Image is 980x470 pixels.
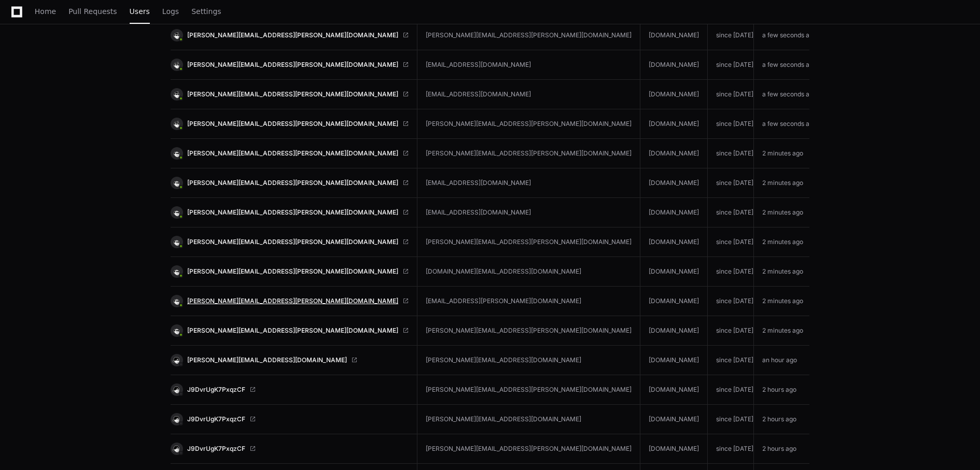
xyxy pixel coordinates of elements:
td: a few seconds ago [754,50,817,80]
td: [PERSON_NAME][EMAIL_ADDRESS][PERSON_NAME][DOMAIN_NAME] [417,375,640,405]
td: [DOMAIN_NAME] [640,375,708,405]
td: since [DATE] [708,50,754,80]
span: Home [35,8,56,15]
a: [PERSON_NAME][EMAIL_ADDRESS][PERSON_NAME][DOMAIN_NAME] [171,118,409,130]
a: [PERSON_NAME][EMAIL_ADDRESS][PERSON_NAME][DOMAIN_NAME] [171,265,409,278]
a: [PERSON_NAME][EMAIL_ADDRESS][DOMAIN_NAME] [171,354,409,366]
span: [PERSON_NAME][EMAIL_ADDRESS][PERSON_NAME][DOMAIN_NAME] [187,267,398,276]
span: [PERSON_NAME][EMAIL_ADDRESS][PERSON_NAME][DOMAIN_NAME] [187,120,398,128]
span: Pull Requests [68,8,117,15]
span: [PERSON_NAME][EMAIL_ADDRESS][PERSON_NAME][DOMAIN_NAME] [187,31,398,39]
img: 4.svg [172,89,181,99]
span: [PERSON_NAME][EMAIL_ADDRESS][PERSON_NAME][DOMAIN_NAME] [187,326,398,335]
td: since [DATE] [708,287,754,316]
td: since [DATE] [708,139,754,168]
td: [DOMAIN_NAME] [640,198,708,227]
td: [EMAIL_ADDRESS][PERSON_NAME][DOMAIN_NAME] [417,287,640,316]
img: 4.svg [172,30,181,40]
img: 2.svg [172,355,181,365]
img: 13.svg [172,296,181,306]
a: [PERSON_NAME][EMAIL_ADDRESS][PERSON_NAME][DOMAIN_NAME] [171,295,409,307]
td: since [DATE] [708,257,754,287]
td: [PERSON_NAME][EMAIL_ADDRESS][PERSON_NAME][DOMAIN_NAME] [417,316,640,346]
td: [DOMAIN_NAME] [640,405,708,434]
td: since [DATE] [708,405,754,434]
a: [PERSON_NAME][EMAIL_ADDRESS][PERSON_NAME][DOMAIN_NAME] [171,324,409,337]
td: 2 minutes ago [754,168,817,198]
img: 13.svg [172,178,181,188]
a: [PERSON_NAME][EMAIL_ADDRESS][PERSON_NAME][DOMAIN_NAME] [171,88,409,101]
td: 2 hours ago [754,405,817,434]
td: since [DATE] [708,21,754,50]
img: 13.svg [172,207,181,217]
a: [PERSON_NAME][EMAIL_ADDRESS][PERSON_NAME][DOMAIN_NAME] [171,206,409,219]
td: 2 hours ago [754,375,817,405]
td: 2 minutes ago [754,198,817,227]
span: Logs [162,8,179,15]
td: [EMAIL_ADDRESS][DOMAIN_NAME] [417,168,640,198]
td: [PERSON_NAME][EMAIL_ADDRESS][PERSON_NAME][DOMAIN_NAME] [417,227,640,257]
a: [PERSON_NAME][EMAIL_ADDRESS][PERSON_NAME][DOMAIN_NAME] [171,236,409,248]
td: 2 minutes ago [754,139,817,168]
a: [PERSON_NAME][EMAIL_ADDRESS][PERSON_NAME][DOMAIN_NAME] [171,147,409,160]
td: [PERSON_NAME][EMAIL_ADDRESS][PERSON_NAME][DOMAIN_NAME] [417,434,640,464]
td: [DOMAIN_NAME] [640,21,708,50]
td: [EMAIL_ADDRESS][DOMAIN_NAME] [417,80,640,109]
span: [PERSON_NAME][EMAIL_ADDRESS][PERSON_NAME][DOMAIN_NAME] [187,90,398,98]
td: 2 minutes ago [754,316,817,346]
td: [DOMAIN_NAME] [640,434,708,464]
td: since [DATE] [708,316,754,346]
span: [PERSON_NAME][EMAIL_ADDRESS][PERSON_NAME][DOMAIN_NAME] [187,208,398,217]
span: [PERSON_NAME][EMAIL_ADDRESS][DOMAIN_NAME] [187,356,347,364]
td: [DOMAIN_NAME] [640,168,708,198]
img: 13.svg [172,266,181,276]
td: [DOMAIN_NAME] [640,139,708,168]
img: 13.svg [172,325,181,335]
img: 14.svg [172,384,181,394]
td: since [DATE] [708,375,754,405]
img: 14.svg [172,444,181,453]
td: [DOMAIN_NAME] [640,346,708,375]
td: [PERSON_NAME][EMAIL_ADDRESS][PERSON_NAME][DOMAIN_NAME] [417,21,640,50]
a: J9DvrUgK7PxqzCF [171,443,409,455]
img: 13.svg [172,148,181,158]
td: a few seconds ago [754,21,817,50]
td: [PERSON_NAME][EMAIL_ADDRESS][DOMAIN_NAME] [417,346,640,375]
td: since [DATE] [708,227,754,257]
td: [DOMAIN_NAME] [640,227,708,257]
td: [DOMAIN_NAME][EMAIL_ADDRESS][DOMAIN_NAME] [417,257,640,287]
a: [PERSON_NAME][EMAIL_ADDRESS][PERSON_NAME][DOMAIN_NAME] [171,59,409,71]
td: since [DATE] [708,346,754,375]
a: [PERSON_NAME][EMAIL_ADDRESS][PERSON_NAME][DOMAIN_NAME] [171,29,409,41]
td: [PERSON_NAME][EMAIL_ADDRESS][PERSON_NAME][DOMAIN_NAME] [417,139,640,168]
td: [PERSON_NAME][EMAIL_ADDRESS][DOMAIN_NAME] [417,405,640,434]
td: since [DATE] [708,168,754,198]
span: [PERSON_NAME][EMAIL_ADDRESS][PERSON_NAME][DOMAIN_NAME] [187,238,398,246]
td: [DOMAIN_NAME] [640,50,708,80]
span: Users [130,8,150,15]
span: J9DvrUgK7PxqzCF [187,386,245,394]
a: J9DvrUgK7PxqzCF [171,413,409,425]
a: J9DvrUgK7PxqzCF [171,383,409,396]
td: [DOMAIN_NAME] [640,287,708,316]
td: 2 minutes ago [754,227,817,257]
span: J9DvrUgK7PxqzCF [187,415,245,423]
td: 2 minutes ago [754,257,817,287]
td: since [DATE] [708,80,754,109]
img: 13.svg [172,237,181,247]
td: [EMAIL_ADDRESS][DOMAIN_NAME] [417,50,640,80]
td: [DOMAIN_NAME] [640,80,708,109]
td: [EMAIL_ADDRESS][DOMAIN_NAME] [417,198,640,227]
img: 4.svg [172,60,181,69]
td: a few seconds ago [754,80,817,109]
td: 2 minutes ago [754,287,817,316]
td: since [DATE] [708,109,754,139]
span: [PERSON_NAME][EMAIL_ADDRESS][PERSON_NAME][DOMAIN_NAME] [187,179,398,187]
td: since [DATE] [708,434,754,464]
td: [DOMAIN_NAME] [640,109,708,139]
span: [PERSON_NAME][EMAIL_ADDRESS][PERSON_NAME][DOMAIN_NAME] [187,61,398,69]
span: Settings [191,8,221,15]
td: an hour ago [754,346,817,375]
td: [DOMAIN_NAME] [640,257,708,287]
td: [DOMAIN_NAME] [640,316,708,346]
